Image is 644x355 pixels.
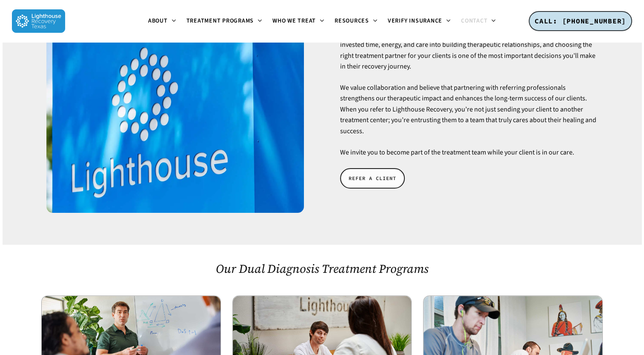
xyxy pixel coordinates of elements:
[529,11,632,31] a: CALL: [PHONE_NUMBER]
[340,18,596,71] span: At Lighthouse Recovery in [GEOGRAPHIC_DATA], [GEOGRAPHIC_DATA], we understand the weight of respo...
[535,17,626,25] span: CALL: [PHONE_NUMBER]
[388,17,442,25] span: Verify Insurance
[456,18,501,25] a: Contact
[340,148,574,157] span: We invite you to become part of the treatment team while your client is in our care.
[340,83,596,136] span: We value collaboration and believe that partnering with referring professionals strengthens our t...
[272,17,316,25] span: Who We Treat
[186,17,254,25] span: Treatment Programs
[383,18,456,25] a: Verify Insurance
[143,18,181,25] a: About
[349,174,396,183] span: REFER A CLIENT
[329,18,383,25] a: Resources
[267,18,329,25] a: Who We Treat
[148,17,168,25] span: About
[41,262,603,275] h2: Our Dual Diagnosis Treatment Programs
[12,9,65,33] img: Lighthouse Recovery Texas
[335,17,369,25] span: Resources
[340,168,405,189] a: REFER A CLIENT
[181,18,268,25] a: Treatment Programs
[461,17,487,25] span: Contact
